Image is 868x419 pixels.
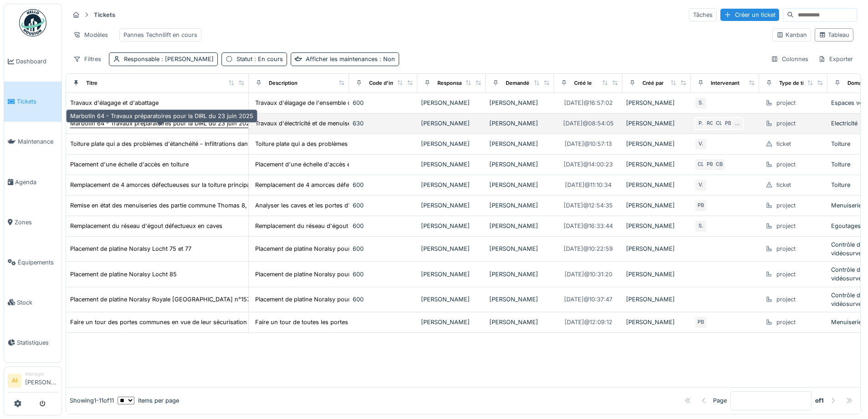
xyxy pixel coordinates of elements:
[776,119,796,128] div: project
[70,119,253,128] div: Marbotin 64 - Travaux préparatoires pour la DIRL du 23 juin 2025
[574,79,592,87] div: Créé le
[489,295,550,304] div: [PERSON_NAME]
[776,98,796,107] div: project
[642,79,663,87] div: Créé par
[70,181,255,189] div: Remplacement de 4 amorces défectueuses sur la toiture principale
[8,371,58,393] a: AI Manager[PERSON_NAME]
[626,244,687,253] div: [PERSON_NAME]
[255,181,401,189] div: Remplacement de 4 amorces défectueuses sur la t...
[776,31,807,39] div: Kanban
[694,179,707,191] div: V.
[776,181,791,189] div: ticket
[421,318,482,326] div: [PERSON_NAME]
[4,322,62,362] a: Statistiques
[255,160,389,169] div: Placement d'une échelle d'accès en toiture. A ...
[626,318,687,326] div: [PERSON_NAME]
[4,242,62,282] a: Équipements
[776,160,796,169] div: project
[353,222,414,230] div: 600
[694,316,707,329] div: PB
[694,117,707,130] div: P.
[4,82,62,122] a: Tickets
[489,222,550,230] div: [PERSON_NAME]
[489,98,550,107] div: [PERSON_NAME]
[776,244,796,253] div: project
[255,119,387,128] div: Travaux d'électricité et de menuiserie à prévoi...
[353,270,414,279] div: 600
[378,56,395,62] span: : Non
[255,295,394,304] div: Placement de platine Noralsy pour contrôle d'ac...
[353,201,414,210] div: 600
[70,222,222,230] div: Remplacement du réseau d'égout défectueux en caves
[70,160,189,169] div: Placement d'une échelle d'accès en toiture
[70,98,159,107] div: Travaux d'élagage et d'abattage
[70,295,286,304] div: Placement de platine Noralsy Royale [GEOGRAPHIC_DATA] n°157-159 et n°161
[4,282,62,322] a: Stock
[565,181,611,189] div: [DATE] @ 11:10:34
[4,122,62,162] a: Maintenance
[626,140,687,148] div: [PERSON_NAME]
[4,41,62,82] a: Dashboard
[69,28,112,41] div: Modèles
[18,137,58,146] span: Maintenance
[306,55,395,63] div: Afficher les maintenances
[25,371,58,390] li: [PERSON_NAME]
[819,31,849,39] div: Tableau
[17,298,58,307] span: Stock
[713,158,725,171] div: CB
[565,270,612,279] div: [DATE] @ 10:31:20
[489,244,550,253] div: [PERSON_NAME]
[421,270,482,279] div: [PERSON_NAME]
[713,117,725,130] div: CL
[421,160,482,169] div: [PERSON_NAME]
[255,222,403,230] div: Remplacement du réseau d'égout défectueux en ca...
[255,140,390,148] div: Toiture plate qui a des problèmes d'étanchéité ...
[437,79,469,87] div: Responsable
[489,140,550,148] div: [PERSON_NAME]
[19,9,46,36] img: Badge_color-CXgf-gQk.svg
[626,295,687,304] div: [PERSON_NAME]
[70,244,191,253] div: Placement de platine Noralsy Locht 75 et 77
[70,270,177,279] div: Placement de platine Noralsy Locht 85
[15,218,58,227] span: Zones
[489,181,550,189] div: [PERSON_NAME]
[694,158,707,171] div: CL
[18,258,58,267] span: Équipements
[694,199,707,212] div: PB
[626,270,687,279] div: [PERSON_NAME]
[4,162,62,202] a: Agenda
[489,270,550,279] div: [PERSON_NAME]
[118,396,179,405] div: items per page
[17,97,58,106] span: Tickets
[4,202,62,242] a: Zones
[25,371,58,378] div: Manager
[353,244,414,253] div: 600
[565,140,612,148] div: [DATE] @ 10:57:13
[15,178,58,186] span: Agenda
[694,138,707,150] div: V.
[776,295,796,304] div: project
[815,396,824,405] strong: of 1
[69,52,105,66] div: Filtres
[776,318,796,326] div: project
[16,57,58,66] span: Dashboard
[689,8,717,21] div: Tâches
[124,55,214,63] div: Responsable
[694,220,707,233] div: S.
[353,119,414,128] div: 630
[626,222,687,230] div: [PERSON_NAME]
[369,79,415,87] div: Code d'imputation
[564,222,613,230] div: [DATE] @ 16:33:44
[489,160,550,169] div: [PERSON_NAME]
[711,79,740,87] div: Intervenant
[626,181,687,189] div: [PERSON_NAME]
[489,119,550,128] div: [PERSON_NAME]
[70,318,247,326] div: Faire un tour des portes communes en vue de leur sécurisation
[123,31,197,39] div: Pannes Technilift en cours
[70,201,264,210] div: Remise en état des menuiseries des partie commune Thomas 8, 10, 12
[564,244,613,253] div: [DATE] @ 10:22:59
[776,270,796,279] div: project
[626,98,687,107] div: [PERSON_NAME]
[564,160,613,169] div: [DATE] @ 14:00:23
[776,140,791,148] div: ticket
